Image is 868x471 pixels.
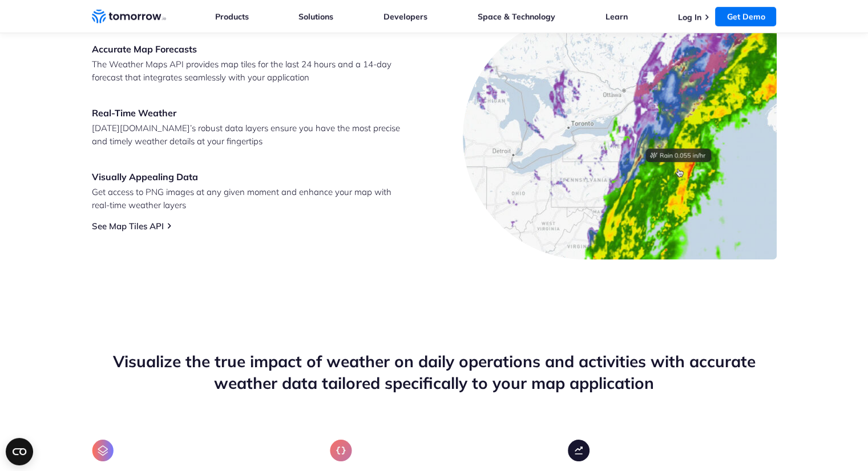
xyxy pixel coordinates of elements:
[6,438,33,465] button: Open CMP widget
[478,11,555,22] a: Space & Technology
[92,43,406,55] h3: Accurate Map Forecasts
[383,11,427,22] a: Developers
[215,11,249,22] a: Products
[92,8,166,25] a: Home link
[92,107,406,119] h3: Real-Time Weather
[92,121,406,148] p: [DATE][DOMAIN_NAME]’s robust data layers ensure you have the most precise and timely weather deta...
[298,11,333,22] a: Solutions
[463,14,777,259] img: Image-1-1-e1707053002487.jpg
[605,11,628,22] a: Learn
[92,351,777,394] h2: Visualize the true impact of weather on daily operations and activities with accurate weather dat...
[92,185,406,212] p: Get access to PNG images at any given moment and enhance your map with real-time weather layers
[92,221,164,232] a: See Map Tiles API
[715,7,776,26] a: Get Demo
[92,58,406,84] p: The Weather Maps API provides map tiles for the last 24 hours and a 14-day forecast that integrat...
[92,170,406,183] h3: Visually Appealing Data
[677,12,701,22] a: Log In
